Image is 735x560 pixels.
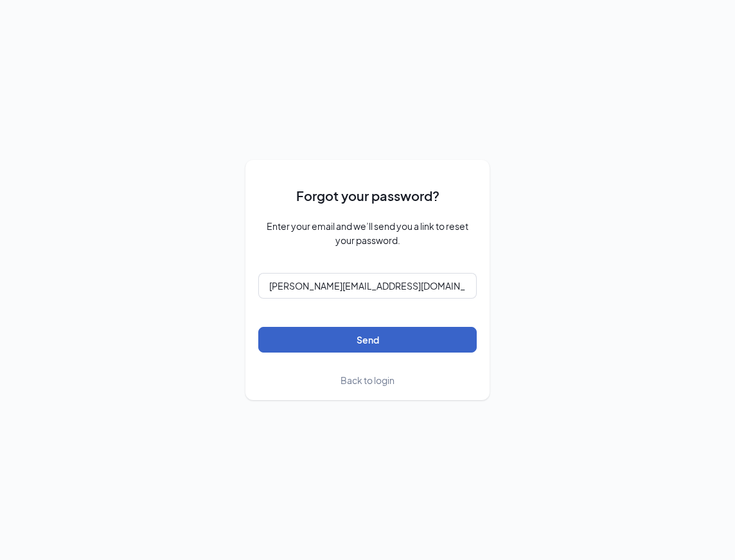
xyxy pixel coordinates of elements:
[258,219,477,247] span: Enter your email and we’ll send you a link to reset your password.
[341,374,394,386] span: Back to login
[258,273,477,299] input: Email
[258,327,477,353] button: Send
[341,373,394,387] a: Back to login
[296,186,439,206] span: Forgot your password?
